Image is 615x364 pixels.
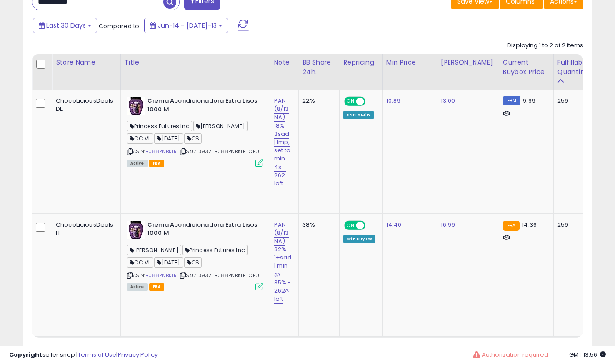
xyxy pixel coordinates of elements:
small: FBA [503,221,520,231]
div: [PERSON_NAME] [441,58,495,67]
span: FBA [149,160,165,167]
span: 14.36 [522,220,537,229]
span: [DATE] [154,257,183,268]
span: OFF [364,221,379,229]
span: CC VL [127,133,154,144]
div: ChocoLiciousDeals IT [56,221,114,237]
div: Displaying 1 to 2 of 2 items [507,41,583,50]
span: OS [184,257,202,268]
a: 10.89 [386,96,401,105]
span: All listings currently available for purchase on Amazon [127,160,148,167]
b: Crema Acondicionadora Extra Lisos 1000 Ml [147,221,258,240]
div: 259 [557,221,585,229]
div: Note [274,58,295,67]
div: ChocoLiciousDeals DE [56,97,114,113]
span: | SKU: 3932-B088PNBKTR-CEU [178,148,259,155]
a: 14.40 [386,220,402,229]
span: ON [345,221,356,229]
a: PAN (8/13 NA) 32% 1+sad | min @ 35% - 262^ left [274,220,292,304]
a: Terms of Use [78,350,116,359]
a: PAN (8/13 NA) 18% 3sad | lmp, set to min 4s - 262 left [274,96,291,188]
div: ASIN: [127,97,263,166]
div: Fulfillable Quantity [557,58,589,77]
div: Store Name [56,58,117,67]
span: Compared to: [99,22,140,30]
strong: Copyright [9,350,42,359]
span: FBA [149,283,165,291]
a: 13.00 [441,96,455,105]
button: Jun-14 - [DATE]-13 [144,18,228,33]
span: [DATE] [154,133,183,144]
span: [PERSON_NAME] [193,121,248,131]
span: Jun-14 - [DATE]-13 [158,21,217,30]
b: Crema Acondicionadora Extra Lisos 1000 Ml [147,97,258,116]
span: | SKU: 3932-B088PNBKTR-CEU [178,272,259,279]
span: ON [345,98,356,105]
div: Min Price [386,58,433,67]
span: CC VL [127,257,154,268]
div: 22% [302,97,332,105]
img: 51iDja0MUhL._SL40_.jpg [127,221,145,239]
div: Win BuyBox [343,235,375,243]
div: Repricing [343,58,379,67]
button: Last 30 Days [33,18,97,33]
div: 259 [557,97,585,105]
div: seller snap | | [9,351,158,359]
span: OFF [364,98,379,105]
div: Current Buybox Price [503,58,550,77]
a: Privacy Policy [118,350,158,359]
div: BB Share 24h. [302,58,335,77]
span: OS [184,133,202,144]
span: Princess Futures Inc [182,245,248,255]
span: [PERSON_NAME] [127,245,181,255]
span: 9.99 [523,96,535,105]
a: B088PNBKTR [145,272,177,279]
a: B088PNBKTR [145,148,177,155]
span: Princess Futures Inc [127,121,192,131]
div: Set To Min [343,111,374,119]
div: 38% [302,221,332,229]
small: FBM [503,96,520,105]
span: 2025-08-13 13:56 GMT [569,350,606,359]
a: 16.99 [441,220,455,229]
span: All listings currently available for purchase on Amazon [127,283,148,291]
span: Last 30 Days [46,21,86,30]
img: 51iDja0MUhL._SL40_.jpg [127,97,145,115]
div: ASIN: [127,221,263,290]
div: Title [125,58,266,67]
